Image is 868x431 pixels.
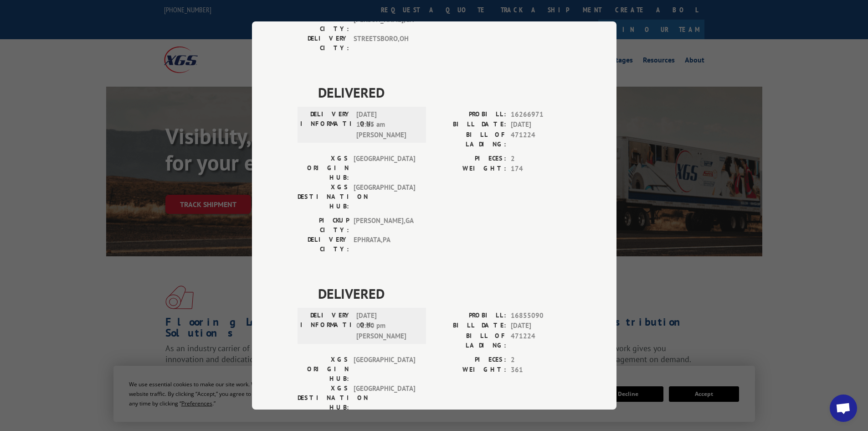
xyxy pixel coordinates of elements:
label: BILL DATE: [434,321,506,331]
label: XGS ORIGIN HUB: [298,154,349,182]
label: XGS DESTINATION HUB: [298,384,349,412]
span: 2 [511,154,571,164]
span: [GEOGRAPHIC_DATA] [354,182,415,211]
label: XGS DESTINATION HUB: [298,182,349,211]
span: DELIVERED [318,283,571,304]
label: PIECES: [434,355,506,365]
label: XGS ORIGIN HUB: [298,355,349,384]
div: Open chat [830,395,857,422]
label: WEIGHT: [434,365,506,375]
span: [DATE] [511,321,571,331]
label: DELIVERY INFORMATION: [300,109,352,140]
label: BILL OF LADING: [434,331,506,350]
label: BILL DATE: [434,119,506,130]
span: [PERSON_NAME] , GA [354,216,415,235]
span: [DATE] 11:15 am [PERSON_NAME] [356,109,418,140]
label: WEIGHT: [434,164,506,174]
span: 471224 [511,130,571,149]
label: PIECES: [434,154,506,164]
span: 174 [511,164,571,174]
span: [GEOGRAPHIC_DATA] [354,384,415,412]
span: [GEOGRAPHIC_DATA] [354,154,415,182]
span: [DATE] 01:30 pm [PERSON_NAME] [356,311,418,342]
label: PICKUP CITY: [298,15,349,34]
label: DELIVERY INFORMATION: [300,311,352,342]
span: STREETSBORO , OH [354,34,415,53]
span: [GEOGRAPHIC_DATA] [354,355,415,384]
label: DELIVERY CITY: [298,235,349,254]
span: EPHRATA , PA [354,235,415,254]
span: 361 [511,365,571,375]
span: 16855090 [511,311,571,321]
span: DELIVERED [318,82,571,103]
span: 471224 [511,331,571,350]
span: [DATE] [511,119,571,130]
span: 16266971 [511,109,571,120]
label: PROBILL: [434,109,506,120]
label: PROBILL: [434,311,506,321]
label: PICKUP CITY: [298,216,349,235]
span: 2 [511,355,571,365]
label: BILL OF LADING: [434,130,506,149]
label: DELIVERY CITY: [298,34,349,53]
span: [PERSON_NAME] , GA [354,15,415,34]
